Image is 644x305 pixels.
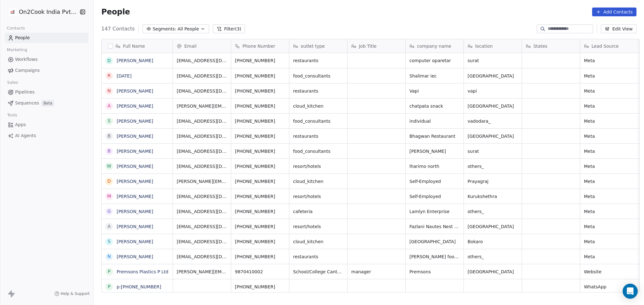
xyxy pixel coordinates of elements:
[213,24,245,33] button: Filter(3)
[409,193,460,200] span: Self-Employed
[293,57,343,64] span: restaurants
[177,269,227,275] span: [PERSON_NAME][EMAIL_ADDRESS][DOMAIN_NAME]
[117,269,168,274] a: Premsons Plastics P Ltd
[15,132,36,139] span: AI Agents
[468,238,518,245] span: Bokaro
[584,148,634,154] span: Meta
[293,163,343,169] span: resort/hotels
[464,39,522,53] div: location
[235,208,285,215] span: [PHONE_NUMBER]
[5,33,88,43] a: People
[409,148,460,154] span: [PERSON_NAME]
[123,43,145,49] span: Full Name
[177,73,227,79] span: [EMAIL_ADDRESS][DOMAIN_NAME]
[409,118,460,124] span: individual
[584,88,634,94] span: Meta
[108,253,111,260] div: N
[177,163,227,169] span: [EMAIL_ADDRESS][DOMAIN_NAME]
[4,24,28,33] span: Contacts
[409,88,460,94] span: Vapi
[117,164,153,169] a: [PERSON_NAME]
[5,87,88,97] a: Pipelines
[235,284,285,290] span: [PHONE_NUMBER]
[235,133,285,139] span: [PHONE_NUMBER]
[15,35,30,41] span: People
[468,269,518,275] span: [GEOGRAPHIC_DATA]
[102,39,173,53] div: Full Name
[177,57,227,64] span: [EMAIL_ADDRESS][DOMAIN_NAME]
[235,73,285,79] span: [PHONE_NUMBER]
[409,223,460,230] span: Fazlani Nautes Nest Wellness and Spa Resort
[293,254,343,260] span: restaurants
[117,194,153,199] a: [PERSON_NAME]
[5,131,88,141] a: AI Agents
[235,254,285,260] span: [PHONE_NUMBER]
[409,163,460,169] span: lharimo north
[184,43,197,49] span: Email
[117,284,161,289] a: p:[PHONE_NUMBER]
[117,134,153,139] a: [PERSON_NAME]
[293,103,343,109] span: cloud_kitchen
[177,208,227,215] span: [EMAIL_ADDRESS][DOMAIN_NAME]
[15,56,38,63] span: Workflows
[177,103,227,109] span: [PERSON_NAME][EMAIL_ADDRESS][DOMAIN_NAME]
[533,43,547,49] span: States
[409,57,460,64] span: computer oparetar
[108,133,111,139] div: B
[102,53,173,293] div: grid
[293,223,343,230] span: resort/hotels
[177,178,227,185] span: [PERSON_NAME][EMAIL_ADDRESS][DOMAIN_NAME]
[409,73,460,79] span: Shalimar iec
[108,223,111,230] div: A
[15,100,39,106] span: Sequences
[351,269,402,275] span: manager
[235,118,285,124] span: [PHONE_NUMBER]
[468,73,518,79] span: [GEOGRAPHIC_DATA]
[108,238,111,245] div: S
[468,57,518,64] span: surat
[117,254,153,259] a: [PERSON_NAME]
[107,163,111,169] div: w
[5,98,88,108] a: SequencesBeta
[117,239,153,244] a: [PERSON_NAME]
[293,118,343,124] span: food_consultants
[177,193,227,200] span: [EMAIL_ADDRESS][DOMAIN_NAME]
[468,223,518,230] span: [GEOGRAPHIC_DATA]
[468,103,518,109] span: [GEOGRAPHIC_DATA]
[409,208,460,215] span: Lamlyn Enterprise
[293,208,343,215] span: cafeteria
[117,209,153,214] a: [PERSON_NAME]
[8,7,74,17] button: On2Cook India Pvt. Ltd.
[584,73,634,79] span: Meta
[108,268,110,275] div: P
[9,8,16,16] img: on2cook%20logo-04%20copy.jpg
[108,118,111,124] div: S
[101,7,130,17] span: People
[19,8,77,16] span: On2Cook India Pvt. Ltd.
[591,43,619,49] span: Lead Source
[289,39,347,53] div: outlet type
[242,43,275,49] span: Phone Number
[15,67,40,74] span: Campaigns
[108,103,111,109] div: A
[235,103,285,109] span: [PHONE_NUMBER]
[584,103,634,109] span: Meta
[4,45,30,55] span: Marketing
[117,73,131,78] a: [DATE]
[177,148,227,154] span: [EMAIL_ADDRESS][DOMAIN_NAME]
[584,133,634,139] span: Meta
[468,133,518,139] span: [GEOGRAPHIC_DATA]
[584,223,634,230] span: Meta
[61,291,90,296] span: Help & Support
[235,269,285,275] span: 9870410002
[117,149,153,154] a: [PERSON_NAME]
[235,238,285,245] span: [PHONE_NUMBER]
[108,208,111,215] div: G
[468,193,518,200] span: Kurukshethra
[235,193,285,200] span: [PHONE_NUMBER]
[4,110,20,120] span: Tools
[117,119,153,124] a: [PERSON_NAME]
[584,269,634,275] span: Website
[522,39,580,53] div: States
[293,133,343,139] span: restaurants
